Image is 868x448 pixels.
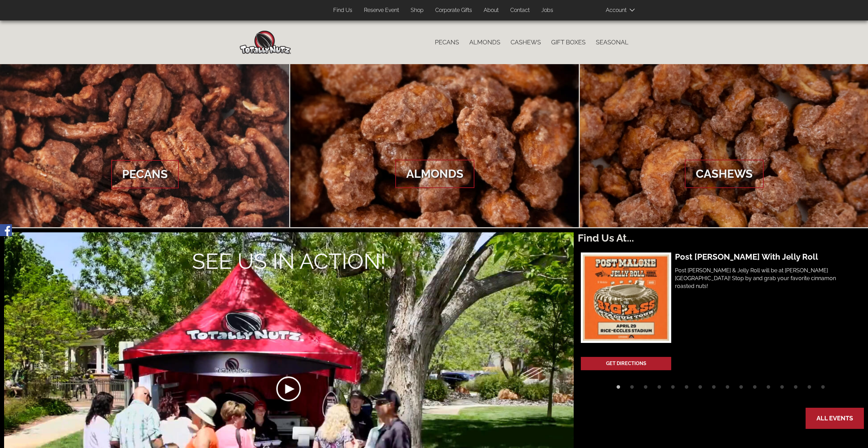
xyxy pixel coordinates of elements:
button: 4 of 16 [654,384,664,394]
button: 14 of 16 [791,384,801,394]
button: 8 of 16 [709,384,719,394]
a: Corporate Gifts [430,4,477,17]
img: Post Malone & Jelly Roll [581,252,671,343]
button: 6 of 16 [681,384,692,394]
button: 1 of 16 [613,384,623,394]
a: Contact [505,4,535,17]
p: Post [PERSON_NAME] & Jelly Roll will be at [PERSON_NAME][GEOGRAPHIC_DATA]! Stop by and grab your ... [675,267,852,290]
a: Shop [406,4,429,17]
a: Almonds [464,35,505,49]
span: Cashews [685,160,764,188]
h3: Post [PERSON_NAME] With Jelly Roll [675,252,852,261]
button: 10 of 16 [736,384,746,394]
a: All Events [806,408,863,428]
button: 16 of 16 [818,384,828,394]
button: 13 of 16 [777,384,787,394]
a: Find Us [328,4,357,17]
a: Get Directions [582,358,671,370]
img: Home [240,31,291,54]
span: Pecans [111,160,179,189]
a: Seasonal [591,35,634,49]
button: 3 of 16 [641,384,651,394]
button: 5 of 16 [668,384,678,394]
h2: Find Us At... [578,232,864,244]
a: Almonds [290,64,579,227]
button: 12 of 16 [763,384,774,394]
button: 7 of 16 [695,384,705,394]
a: Jobs [536,4,558,17]
a: Cashews [505,35,546,49]
button: 15 of 16 [804,384,814,394]
a: About [479,4,504,17]
a: Post Malone & Jelly RollPost [PERSON_NAME] With Jelly RollPost [PERSON_NAME] & Jelly Roll will be... [581,252,854,346]
button: 9 of 16 [722,384,733,394]
a: Reserve Event [359,4,404,17]
a: Gift Boxes [546,35,591,49]
button: 11 of 16 [750,384,760,394]
a: Pecans [430,35,464,49]
button: 2 of 16 [627,384,637,394]
span: Almonds [395,160,474,188]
